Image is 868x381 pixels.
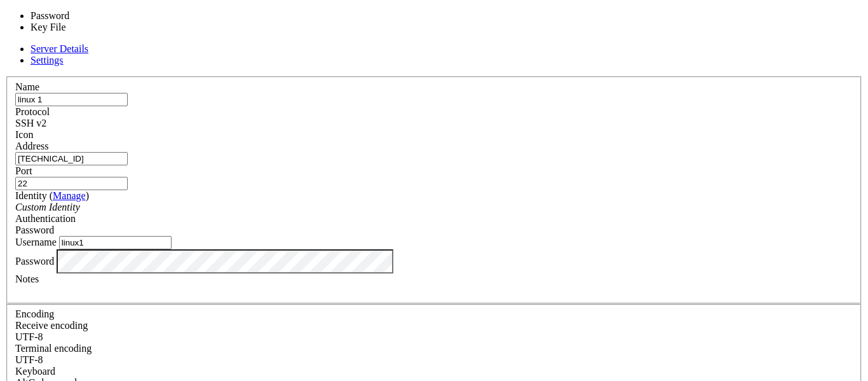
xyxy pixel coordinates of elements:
[15,366,55,377] label: Keyboard
[59,236,172,249] input: Login Username
[15,213,76,224] label: Authentication
[15,274,39,284] label: Notes
[15,152,128,165] input: Host Name or IP
[15,354,853,366] div: UTF-8
[15,320,88,331] label: Set the expected encoding for data received from the host. If the encodings do not match, visual ...
[15,343,92,354] label: The default terminal encoding. ISO-2022 enables character map translations (like graphics maps). ...
[15,225,853,236] div: Password
[15,141,48,151] label: Address
[15,177,128,190] input: Port Number
[15,165,32,176] label: Port
[15,93,128,106] input: Server Name
[15,106,50,117] label: Protocol
[31,22,136,33] li: Key File
[15,237,57,247] label: Username
[31,43,88,54] a: Server Details
[15,308,54,319] label: Encoding
[50,190,89,201] span: ( )
[15,354,43,365] span: UTF-8
[15,190,89,201] label: Identity
[15,118,46,128] span: SSH v2
[53,190,86,201] a: Manage
[15,225,54,235] span: Password
[15,118,853,129] div: SSH v2
[15,81,39,92] label: Name
[15,129,33,140] label: Icon
[15,255,54,266] label: Password
[31,10,136,22] li: Password
[15,331,853,343] div: UTF-8
[31,55,64,66] a: Settings
[15,202,80,212] i: Custom Identity
[15,331,43,342] span: UTF-8
[15,202,853,213] div: Custom Identity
